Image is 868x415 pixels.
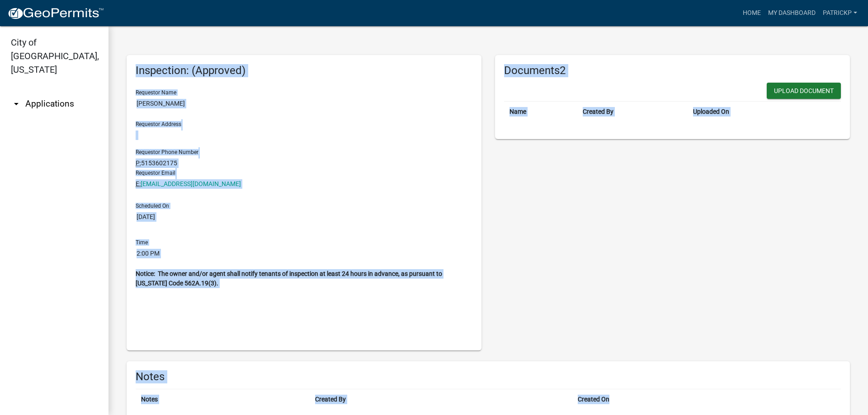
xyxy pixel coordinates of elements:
label: Requestor Phone Number [136,149,198,155]
h6: Inspection: (Approved) [136,64,472,77]
th: Created By [310,389,572,410]
strong: Notice: The owner and/or agent shall notify tenants of inspection at least 24 hours in advance, a... [136,270,442,287]
a: My Dashboard [764,5,819,22]
h6: Documents2 [504,64,841,77]
a: Home [739,5,764,22]
th: Name [504,102,577,122]
th: Notes [136,389,310,410]
abbr: Phone [136,159,141,167]
th: Created On [572,389,841,410]
th: Uploaded On [688,102,812,122]
wm-modal-confirm: New Document [767,83,841,101]
label: Requestor Email [136,170,175,176]
th: Created By [577,102,688,122]
a: [EMAIL_ADDRESS][DOMAIN_NAME] [141,180,241,187]
button: Upload Document [767,83,841,99]
i: arrow_drop_down [11,98,22,109]
label: Requestor Address [136,121,181,127]
h6: Notes [136,370,841,383]
div: 5153602175 [136,119,472,189]
a: PatrickP [819,5,861,22]
abbr: Email [136,180,141,187]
